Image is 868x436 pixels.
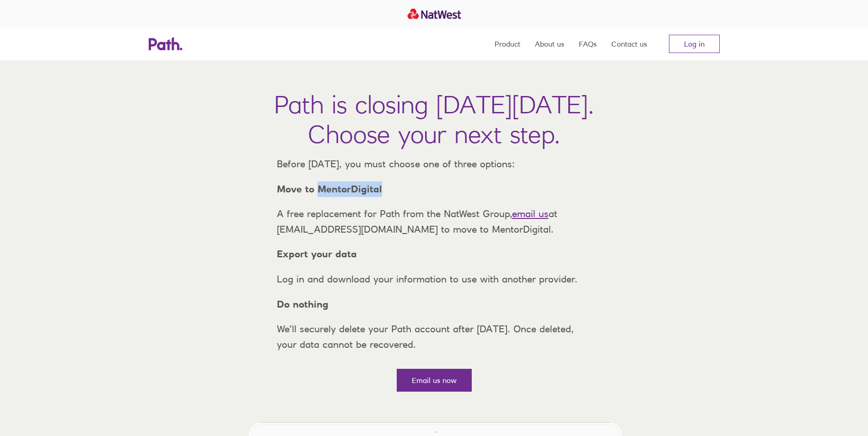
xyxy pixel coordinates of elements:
h1: Path is closing [DATE][DATE]. Choose your next step. [274,90,594,149]
a: Email us now [397,369,472,392]
a: Log in [669,35,720,53]
a: Product [495,27,520,60]
a: Contact us [611,27,647,60]
strong: Do nothing [277,298,329,310]
strong: Move to MentorDigital [277,183,382,195]
p: Log in and download your information to use with another provider. [270,271,599,287]
a: email us [512,208,549,219]
a: About us [535,27,564,60]
strong: Export your data [277,248,357,260]
p: Before [DATE], you must choose one of three options: [270,156,599,172]
a: FAQs [579,27,597,60]
p: A free replacement for Path from the NatWest Group, at [EMAIL_ADDRESS][DOMAIN_NAME] to move to Me... [270,206,599,237]
p: We’ll securely delete your Path account after [DATE]. Once deleted, your data cannot be recovered. [270,321,599,352]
